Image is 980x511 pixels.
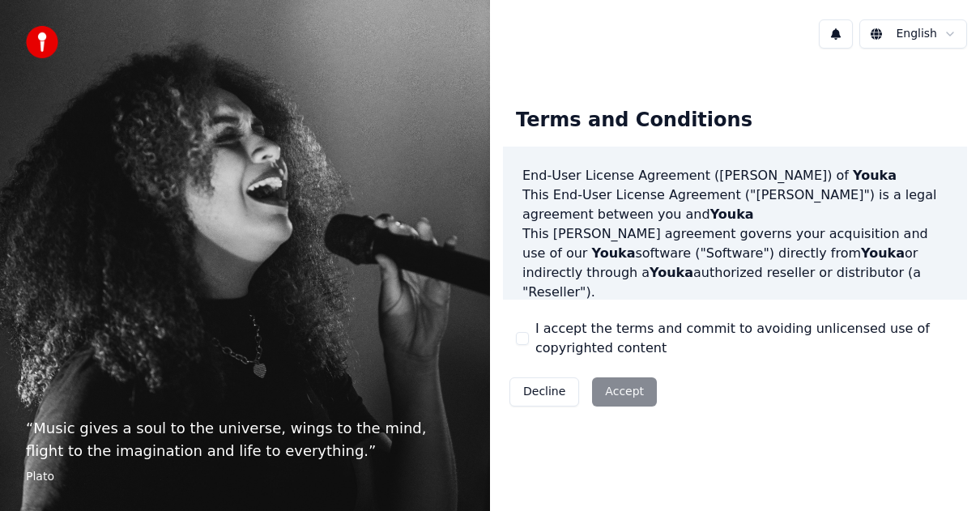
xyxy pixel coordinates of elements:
[522,224,948,302] p: This [PERSON_NAME] agreement governs your acquisition and use of our software ("Software") direct...
[853,168,897,183] span: Youka
[522,166,948,185] h3: End-User License Agreement ([PERSON_NAME]) of
[26,417,464,462] p: “ Music gives a soul to the universe, wings to the mind, flight to the imagination and life to ev...
[710,207,754,222] span: Youka
[861,245,905,261] span: Youka
[26,26,58,58] img: youka
[592,245,636,261] span: Youka
[650,265,693,280] span: Youka
[503,95,765,147] div: Terms and Conditions
[26,469,464,485] footer: Plato
[522,185,948,224] p: This End-User License Agreement ("[PERSON_NAME]") is a legal agreement between you and
[509,377,579,407] button: Decline
[535,319,954,358] label: I accept the terms and commit to avoiding unlicensed use of copyrighted content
